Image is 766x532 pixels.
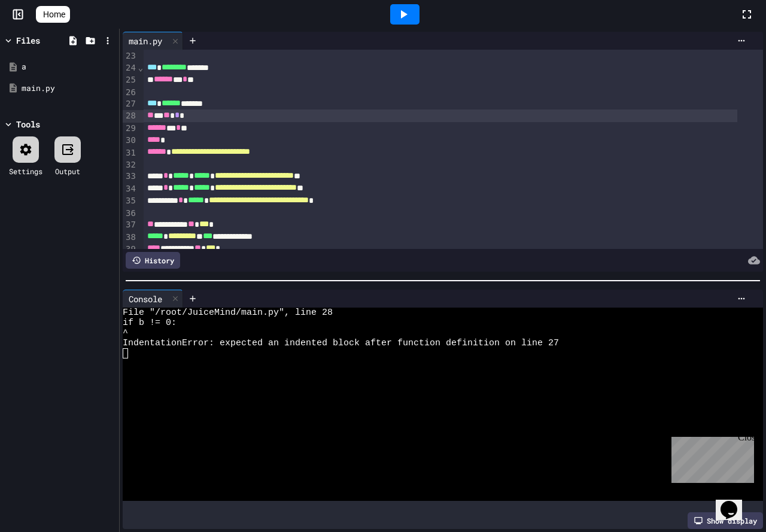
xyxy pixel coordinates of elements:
[667,432,754,483] iframe: chat widget
[9,166,42,177] div: Settings
[5,5,83,76] div: Chat with us now!Close
[123,50,138,62] div: 23
[16,118,40,130] div: Tools
[123,110,138,122] div: 28
[123,35,168,47] div: main.py
[55,166,80,177] div: Output
[688,512,763,529] div: Show display
[123,219,138,231] div: 37
[123,123,138,135] div: 29
[138,63,144,72] span: Fold line
[123,62,138,74] div: 24
[22,83,115,95] div: main.py
[43,8,65,20] span: Home
[123,290,183,308] div: Console
[123,308,333,318] span: File "/root/JuiceMind/main.py", line 28
[123,135,138,147] div: 30
[22,61,115,73] div: a
[716,484,754,520] iframe: chat widget
[123,195,138,207] div: 35
[123,208,138,220] div: 36
[123,318,177,328] span: if b != 0:
[123,328,128,338] span: ^
[123,171,138,183] div: 33
[123,147,138,159] div: 31
[123,32,183,50] div: main.py
[36,6,70,23] a: Home
[123,232,138,244] div: 38
[123,87,138,99] div: 26
[123,183,138,195] div: 34
[123,293,168,305] div: Console
[123,338,559,348] span: IndentationError: expected an indented block after function definition on line 27
[123,98,138,110] div: 27
[123,244,138,256] div: 39
[126,252,180,269] div: History
[123,74,138,86] div: 25
[16,34,40,47] div: Files
[123,159,138,171] div: 32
